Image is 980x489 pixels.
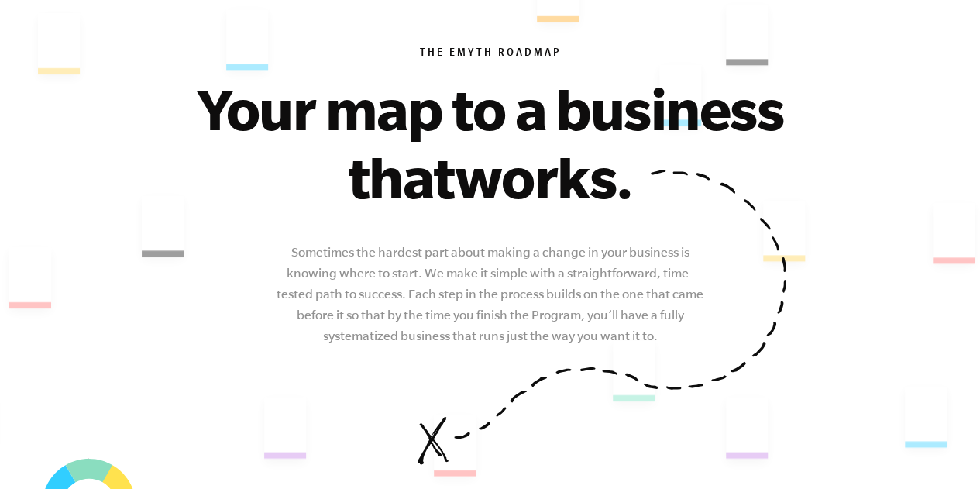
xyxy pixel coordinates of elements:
[274,242,707,346] p: Sometimes the hardest part about making a change in your business is knowing where to start. We m...
[19,46,961,62] h6: The EMyth Roadmap
[455,144,633,209] span: works.
[903,415,980,489] iframe: Chat Widget
[150,74,831,211] h1: Your map to a business that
